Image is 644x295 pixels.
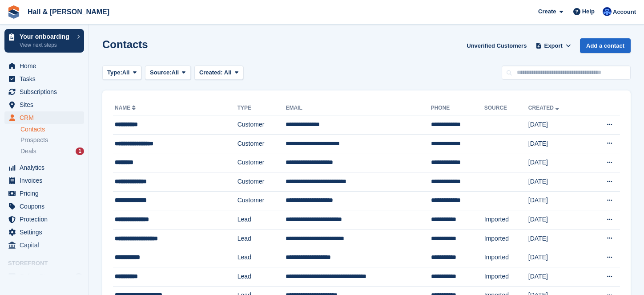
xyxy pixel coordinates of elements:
[528,172,587,191] td: [DATE]
[20,125,84,134] a: Contacts
[20,187,73,200] span: Pricing
[20,73,73,85] span: Tasks
[237,191,286,210] td: Customer
[115,105,137,111] a: Name
[172,68,179,77] span: All
[4,270,84,283] a: menu
[7,5,20,19] img: stora-icon-8386f47178a22dfd0bd8f6a31ec36ba5ce8667c1dd55bd0f319d3a0aa187defe.svg
[528,115,587,135] td: [DATE]
[20,200,73,213] span: Coupons
[20,226,73,238] span: Settings
[484,210,528,229] td: Imported
[20,111,73,124] span: CRM
[20,161,73,174] span: Analytics
[20,174,73,187] span: Invoices
[538,7,556,16] span: Create
[286,101,431,115] th: Email
[237,134,286,153] td: Customer
[528,229,587,248] td: [DATE]
[20,239,73,251] span: Capital
[20,41,72,49] p: View next steps
[528,248,587,267] td: [DATE]
[4,73,84,85] a: menu
[484,229,528,248] td: Imported
[150,68,171,77] span: Source:
[4,239,84,251] a: menu
[237,101,286,115] th: Type
[237,210,286,229] td: Lead
[20,33,72,40] p: Your onboarding
[4,213,84,225] a: menu
[528,191,587,210] td: [DATE]
[4,111,84,124] a: menu
[463,38,530,53] a: Unverified Customers
[237,172,286,191] td: Customer
[73,271,84,282] a: Preview store
[528,267,587,286] td: [DATE]
[20,135,84,145] a: Prospects
[544,41,563,50] span: Export
[237,229,286,248] td: Lead
[4,60,84,72] a: menu
[4,187,84,200] a: menu
[4,29,84,53] a: Your onboarding View next steps
[613,8,636,16] span: Account
[4,86,84,98] a: menu
[102,38,148,50] h1: Contacts
[20,86,73,98] span: Subscriptions
[20,60,73,72] span: Home
[528,105,561,111] a: Created
[4,226,84,238] a: menu
[4,174,84,187] a: menu
[24,4,113,19] a: Hall & [PERSON_NAME]
[8,259,89,268] span: Storefront
[76,147,84,155] div: 1
[484,248,528,267] td: Imported
[20,270,73,283] span: Online Store
[528,153,587,172] td: [DATE]
[580,38,631,53] a: Add a contact
[20,147,36,156] span: Deals
[107,68,122,77] span: Type:
[20,147,84,156] a: Deals 1
[237,248,286,267] td: Lead
[194,66,243,80] button: Created: All
[528,210,587,229] td: [DATE]
[20,136,48,144] span: Prospects
[145,66,191,80] button: Source: All
[484,101,528,115] th: Source
[534,38,573,53] button: Export
[431,101,484,115] th: Phone
[4,98,84,111] a: menu
[484,267,528,286] td: Imported
[4,161,84,174] a: menu
[4,200,84,213] a: menu
[20,98,73,111] span: Sites
[528,134,587,153] td: [DATE]
[122,68,130,77] span: All
[582,7,595,16] span: Help
[603,7,612,16] img: Claire Banham
[199,69,223,76] span: Created:
[224,69,232,76] span: All
[237,115,286,135] td: Customer
[20,213,73,225] span: Protection
[237,267,286,286] td: Lead
[237,153,286,172] td: Customer
[102,66,141,80] button: Type: All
